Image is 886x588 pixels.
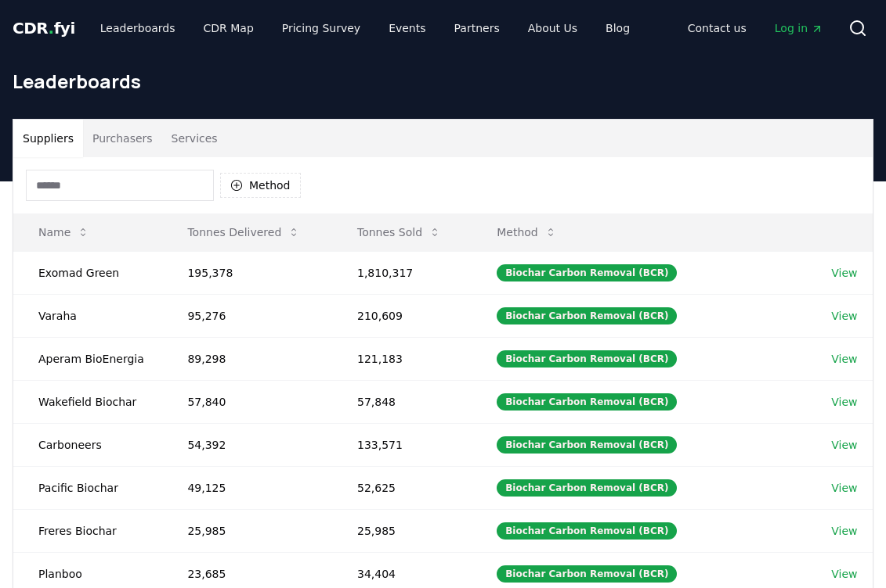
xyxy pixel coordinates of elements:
a: Pricing Survey [269,14,373,42]
div: Biochar Carbon Removal (BCR) [497,436,677,454]
div: Biochar Carbon Removal (BCR) [497,522,677,540]
div: Biochar Carbon Removal (BCR) [497,264,677,281]
td: Exomad Green [13,251,162,294]
a: Blog [593,14,642,42]
a: About Us [515,14,590,42]
a: CDR.fyi [13,17,75,39]
td: 133,571 [332,423,472,466]
a: View [831,566,857,582]
span: CDR fyi [13,19,75,38]
a: View [831,265,857,281]
a: View [831,351,857,367]
td: Carboneers [13,423,162,466]
td: Aperam BioEnergia [13,337,162,380]
a: View [831,523,857,539]
a: Leaderboards [88,14,188,42]
td: 57,848 [332,380,472,423]
span: . [49,19,54,38]
td: Freres Biochar [13,509,162,552]
a: Partners [442,14,512,42]
button: Method [220,173,301,198]
td: Wakefield Biochar [13,380,162,423]
button: Services [162,120,227,157]
a: View [831,394,857,410]
button: Suppliers [13,120,83,157]
a: View [831,480,857,496]
a: Log in [762,14,836,42]
td: 195,378 [162,251,332,294]
a: View [831,308,857,324]
td: 57,840 [162,380,332,423]
td: 1,810,317 [332,251,472,294]
td: 54,392 [162,423,332,466]
div: Biochar Carbon Removal (BCR) [497,393,677,411]
div: Biochar Carbon Removal (BCR) [497,479,677,497]
td: Pacific Biochar [13,466,162,509]
span: Log in [775,20,823,36]
nav: Main [88,14,642,42]
a: Contact us [675,14,759,42]
td: 95,276 [162,294,332,337]
a: View [831,437,857,453]
td: 89,298 [162,337,332,380]
td: 52,625 [332,466,472,509]
td: 25,985 [162,509,332,552]
button: Name [26,217,102,248]
a: Events [376,14,438,42]
button: Tonnes Delivered [175,217,313,248]
button: Tonnes Sold [345,217,454,248]
div: Biochar Carbon Removal (BCR) [497,565,677,583]
td: 49,125 [162,466,332,509]
button: Purchasers [83,120,162,157]
td: Varaha [13,294,162,337]
button: Method [484,217,570,248]
td: 25,985 [332,509,472,552]
h1: Leaderboards [13,69,873,94]
div: Biochar Carbon Removal (BCR) [497,307,677,324]
div: Biochar Carbon Removal (BCR) [497,350,677,367]
td: 210,609 [332,294,472,337]
a: CDR Map [191,14,266,42]
nav: Main [675,14,836,42]
td: 121,183 [332,337,472,380]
